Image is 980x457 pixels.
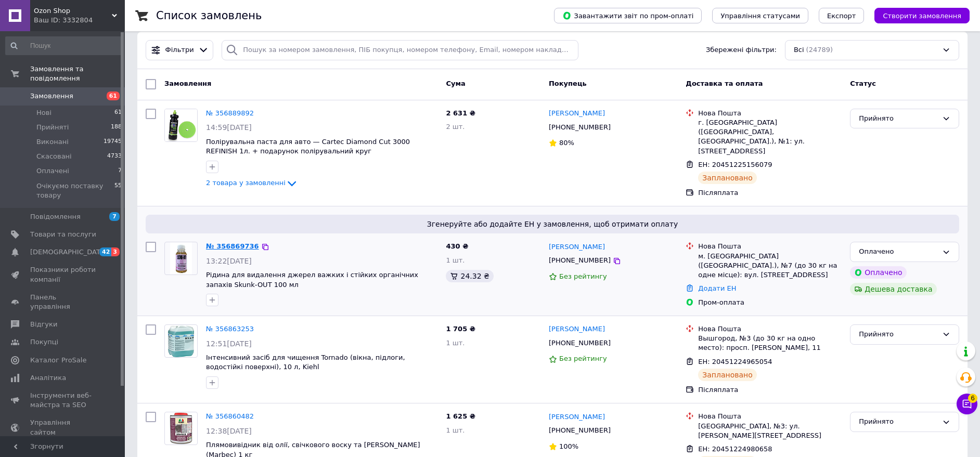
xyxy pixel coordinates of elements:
[36,181,114,200] span: Очікуємо поставку товару
[30,230,96,239] span: Товари та послуги
[446,412,475,420] span: 1 625 ₴
[698,118,842,156] div: г. [GEOGRAPHIC_DATA] ([GEOGRAPHIC_DATA], [GEOGRAPHIC_DATA].), №1: ул. [STREET_ADDRESS]
[883,12,961,20] span: Створити замовлення
[165,45,194,55] span: Фільтри
[698,358,772,365] span: ЕН: 20451224965054
[446,270,493,282] div: 24.32 ₴
[206,179,298,187] a: 2 товара у замовленні
[554,8,702,23] button: Завантажити звіт по пром-оплаті
[446,339,465,347] span: 1 шт.
[30,320,57,329] span: Відгуки
[819,8,865,23] button: Експорт
[559,442,578,450] span: 100%
[698,284,736,292] a: Додати ЕН
[168,325,195,357] img: Фото товару
[114,108,122,117] span: 61
[30,247,107,257] span: [DEMOGRAPHIC_DATA]
[206,138,410,155] a: Полірувальна паста для авто — Cartec Diamond Cut 3000 REFINISH 1л. + подарунок полірувальний круг
[30,337,58,347] span: Покупці
[698,172,757,184] div: Заплановано
[549,412,605,422] a: [PERSON_NAME]
[446,426,465,434] span: 1 шт.
[104,137,122,147] span: 19745
[698,161,772,168] span: ЕН: 20451225156079
[549,324,605,334] a: [PERSON_NAME]
[30,391,96,410] span: Інструменти веб-майстра та SEO
[206,123,252,132] span: 14:59[DATE]
[206,109,254,117] a: № 356889892
[562,11,693,20] span: Завантажити звіт по пром-оплаті
[36,108,51,117] span: Нові
[859,416,938,427] div: Прийнято
[30,373,66,383] span: Аналітика
[206,179,286,187] span: 2 товара у замовленні
[698,445,772,453] span: ЕН: 20451224980658
[114,181,122,200] span: 55
[859,329,938,340] div: Прийнято
[206,257,252,265] span: 13:22[DATE]
[164,242,198,275] a: Фото товару
[107,92,120,100] span: 61
[164,412,198,445] a: Фото товару
[111,247,120,256] span: 3
[30,418,96,437] span: Управління сайтом
[164,80,211,87] span: Замовлення
[859,113,938,124] div: Прийнято
[549,426,611,434] span: [PHONE_NUMBER]
[222,40,578,60] input: Пошук за номером замовлення, ПІБ покупця, номером телефону, Email, номером накладної
[686,80,763,87] span: Доставка та оплата
[850,80,876,87] span: Статус
[206,354,405,371] a: Інтенсивний засіб для чищення Tornado (вікна, підлоги, водостійкі поверхні), 10 л, Kiehl
[111,123,122,132] span: 188
[968,394,977,403] span: 6
[698,422,842,440] div: [GEOGRAPHIC_DATA], №3: ул. [PERSON_NAME][STREET_ADDRESS]
[698,298,842,307] div: Пром-оплата
[156,9,262,22] h1: Список замовлень
[698,324,842,334] div: Нова Пошта
[850,283,936,295] div: Дешева доставка
[698,188,842,198] div: Післяплата
[36,137,69,147] span: Виконані
[859,246,938,257] div: Оплачено
[446,80,465,87] span: Cума
[806,46,833,54] span: (24789)
[118,166,122,176] span: 7
[957,394,977,414] button: Чат з покупцем6
[874,8,970,23] button: Створити замовлення
[30,293,96,311] span: Панель управління
[864,11,970,19] a: Створити замовлення
[150,219,955,229] span: Згенеруйте або додайте ЕН у замовлення, щоб отримати оплату
[30,92,73,101] span: Замовлення
[164,109,198,142] a: Фото товару
[549,109,605,119] a: [PERSON_NAME]
[794,45,804,55] span: Всі
[549,242,605,252] a: [PERSON_NAME]
[30,356,86,365] span: Каталог ProSale
[206,412,254,420] a: № 356860482
[30,265,96,284] span: Показники роботи компанії
[720,12,800,20] span: Управління статусами
[107,152,122,161] span: 4733
[698,412,842,421] div: Нова Пошта
[446,242,468,250] span: 430 ₴
[34,6,112,16] span: Ozon Shop
[170,412,192,445] img: Фото товару
[559,355,607,362] span: Без рейтингу
[446,325,475,333] span: 1 705 ₴
[206,242,259,250] a: № 356869736
[850,266,906,279] div: Оплачено
[206,271,418,289] span: Рідина для видалення джерел важких і стійких органічних запахів Skunk-OUT 100 мл
[446,109,475,117] span: 2 631 ₴
[165,109,197,141] img: Фото товару
[109,212,120,221] span: 7
[34,16,125,25] div: Ваш ID: 3332804
[698,334,842,352] div: Вышгород, №3 (до 30 кг на одно место): просп. [PERSON_NAME], 11
[164,324,198,358] a: Фото товару
[36,152,72,161] span: Скасовані
[99,247,111,256] span: 42
[549,123,611,131] span: [PHONE_NUMBER]
[36,166,69,176] span: Оплачені
[30,64,125,83] span: Замовлення та повідомлення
